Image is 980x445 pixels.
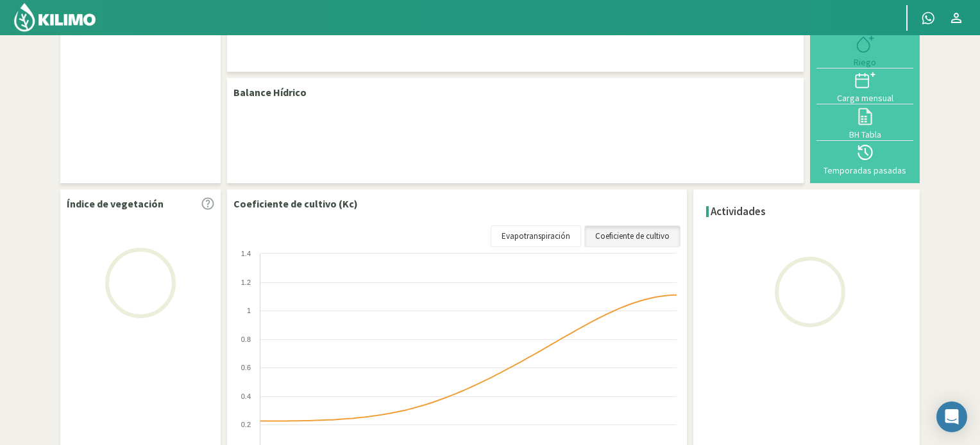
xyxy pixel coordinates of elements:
text: 1.2 [241,279,251,286]
text: 0.2 [241,421,251,428]
img: Loading... [746,228,874,356]
div: Riego [820,58,909,67]
div: BH Tabla [820,130,909,139]
p: Coeficiente de cultivo (Kc) [233,196,358,211]
a: Evapotranspiración [491,225,581,247]
button: Riego [816,32,913,68]
text: 1.4 [241,250,251,257]
div: Temporadas pasadas [820,166,909,175]
text: 0.6 [241,364,251,371]
button: BH Tabla [816,104,913,140]
img: Loading... [76,219,205,347]
p: Balance Hídrico [233,85,307,100]
a: Coeficiente de cultivo [584,225,680,247]
h4: Actividades [711,206,766,218]
button: Carga mensual [816,69,913,104]
p: Índice de vegetación [67,196,164,211]
text: 1 [247,307,251,314]
text: 0.8 [241,336,251,343]
div: Open Intercom Messenger [936,401,967,432]
text: 0.4 [241,392,251,400]
button: Temporadas pasadas [816,141,913,177]
img: Kilimo [13,2,97,33]
div: Carga mensual [820,93,909,102]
